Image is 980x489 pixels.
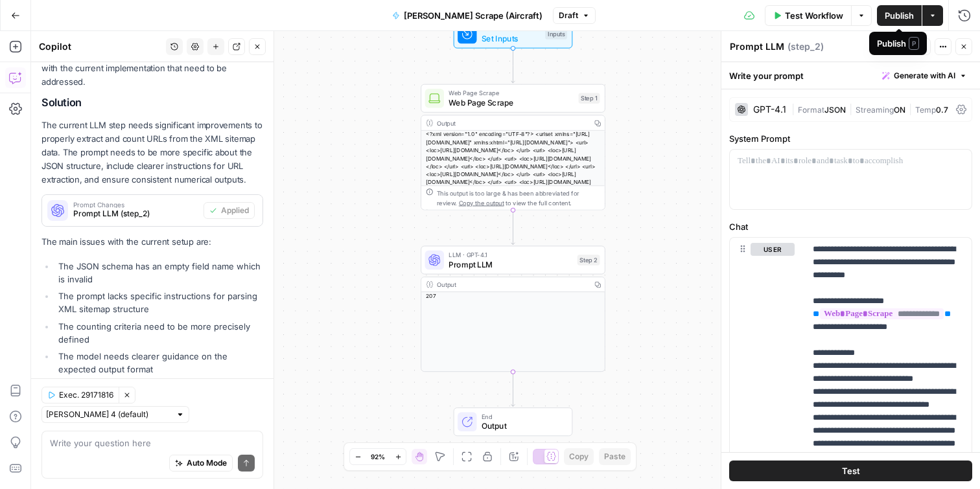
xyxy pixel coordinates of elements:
span: Web Page Scrape [449,88,574,98]
span: ( step_2 ) [787,40,824,53]
div: Copilot [39,40,162,53]
span: End [482,412,563,422]
span: Draft [559,10,578,21]
p: The main issues with the current setup are: [41,235,263,249]
div: <?xml version="1.0" encoding="UTF-8"?> <urlset xmlns="[URL][DOMAIN_NAME]" xmlns:xhtml="[URL][DOMA... [421,130,605,210]
div: Inputs [545,28,567,40]
button: Test Workflow [765,5,851,26]
div: Output [437,280,587,290]
span: Copy the output [459,199,504,206]
button: user [751,243,795,256]
button: Exec. 29171816 [41,387,119,404]
span: [PERSON_NAME] Scrape (Aircraft) [404,9,542,22]
p: The current LLM step needs significant improvements to properly extract and count URLs from the X... [41,119,263,187]
label: System Prompt [729,132,972,145]
span: Test [842,464,860,477]
button: Applied [204,202,255,219]
span: Test Workflow [785,9,843,22]
div: WorkflowSet InputsInputs [421,20,605,49]
span: ON [894,105,905,115]
div: Web Page ScrapeWeb Page ScrapeStep 1Output<?xml version="1.0" encoding="UTF-8"?> <urlset xmlns="[... [421,84,605,210]
div: This output is too large & has been abbreviated for review. to view the full content. [437,188,600,207]
button: Copy [564,448,594,465]
span: | [791,102,798,115]
textarea: Prompt LLM [730,40,784,53]
span: Paste [604,451,625,462]
div: 207 [421,292,605,300]
button: Generate with AI [877,67,972,84]
g: Edge from start to step_1 [511,49,515,83]
div: Write your prompt [721,62,980,89]
span: Publish [885,9,914,22]
span: Prompt LLM [449,258,572,270]
div: Output [437,118,587,128]
button: Publish [877,5,922,26]
span: 0.7 [936,105,948,115]
span: LLM · GPT-4.1 [449,250,572,260]
span: Prompt LLM (step_2) [73,208,198,220]
span: | [905,102,915,115]
span: Copy [569,451,589,462]
div: GPT-4.1 [753,105,786,114]
li: The counting criteria need to be more precisely defined [55,320,263,346]
div: EndOutput [421,407,605,436]
span: Temp [915,105,936,115]
span: Format [798,105,824,115]
button: [PERSON_NAME] Scrape (Aircraft) [384,5,550,26]
span: Generate with AI [894,70,955,82]
g: Edge from step_1 to step_2 [511,210,515,244]
div: Publish [877,37,919,50]
span: | [846,102,856,115]
span: Streaming [856,105,894,115]
button: Draft [553,7,596,24]
label: Chat [729,220,972,233]
li: The prompt lacks specific instructions for parsing XML sitemap structure [55,290,263,315]
span: Web Page Scrape [449,97,574,108]
span: Applied [221,205,249,216]
li: The model needs clearer guidance on the expected output format [55,350,263,376]
li: The JSON schema has an empty field name which is invalid [55,260,263,286]
span: P [909,37,919,50]
g: Edge from step_2 to end [511,372,515,406]
span: Exec. 29171816 [59,389,113,401]
span: 92% [371,451,385,462]
button: Test [729,461,972,481]
span: JSON [824,105,846,115]
span: Output [482,420,563,431]
span: Set Inputs [482,32,541,44]
input: Claude Sonnet 4 (default) [46,408,170,421]
div: LLM · GPT-4.1Prompt LLMStep 2Output207 [421,245,605,372]
button: Paste [599,448,631,465]
div: Step 1 [579,93,600,104]
span: Prompt Changes [73,201,198,208]
span: Auto Mode [187,457,227,469]
h2: Solution [41,97,263,109]
div: Step 2 [577,255,600,266]
button: Auto Mode [169,455,233,472]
